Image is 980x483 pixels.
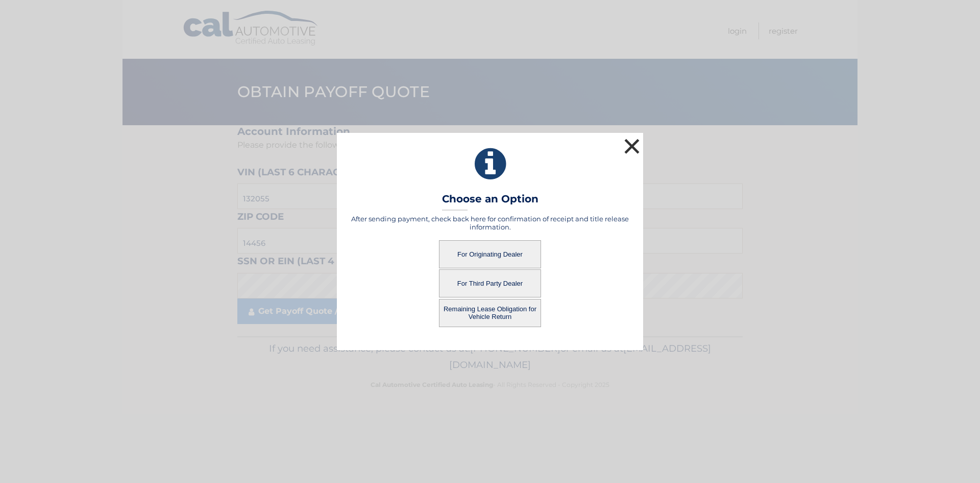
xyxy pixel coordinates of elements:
button: For Originating Dealer [439,240,541,268]
h3: Choose an Option [442,193,538,211]
button: × [622,136,642,156]
h5: After sending payment, check back here for confirmation of receipt and title release information. [350,215,630,231]
button: For Third Party Dealer [439,269,541,297]
button: Remaining Lease Obligation for Vehicle Return [439,299,541,327]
